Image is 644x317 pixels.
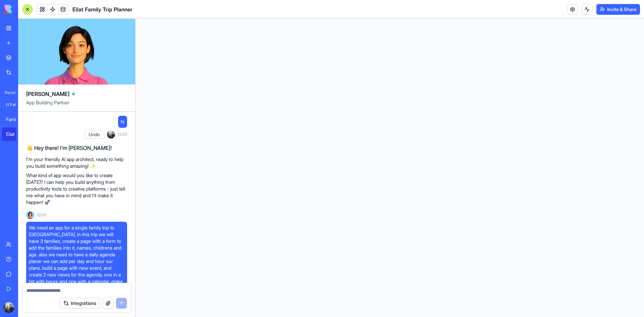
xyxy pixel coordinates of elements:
[118,132,127,137] span: 12:01
[26,211,34,219] img: Ella_00000_wcx2te.png
[60,298,100,309] button: Integrations
[2,90,16,95] span: Recent
[3,302,14,313] img: ACg8ocI4zmFyMft-X1fN4UB3ZGLh860Gd5q7xPfn01t91-NWbBK8clcQ=s96-c
[26,144,127,152] h2: 👋 Hey there! I'm [PERSON_NAME]!
[6,116,25,123] div: Family Trip Planner
[2,127,29,141] a: Eilat Family Trip Planner
[121,118,124,125] span: hi
[26,172,127,206] p: What kind of app would you like to create [DATE]? I can help you build anything from productivity...
[6,131,25,138] div: Eilat Family Trip Planner
[2,98,29,111] a: מתכנן הטיול לאילת
[72,5,132,13] span: Eilat Family Trip Planner
[26,99,127,111] span: App Building Partner
[37,212,46,218] span: 12:01
[5,5,46,14] img: logo
[26,156,127,169] p: I'm your friendly AI app architect, ready to help you build something amazing! ✨
[26,90,69,98] span: [PERSON_NAME]
[107,130,115,139] img: ACg8ocI4zmFyMft-X1fN4UB3ZGLh860Gd5q7xPfn01t91-NWbBK8clcQ=s96-c
[84,130,104,139] button: Undo
[2,113,29,126] a: Family Trip Planner
[6,101,25,108] div: מתכנן הטיול לאילת
[596,4,640,15] button: Invite & Share
[136,19,644,317] iframe: To enrich screen reader interactions, please activate Accessibility in Grammarly extension settings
